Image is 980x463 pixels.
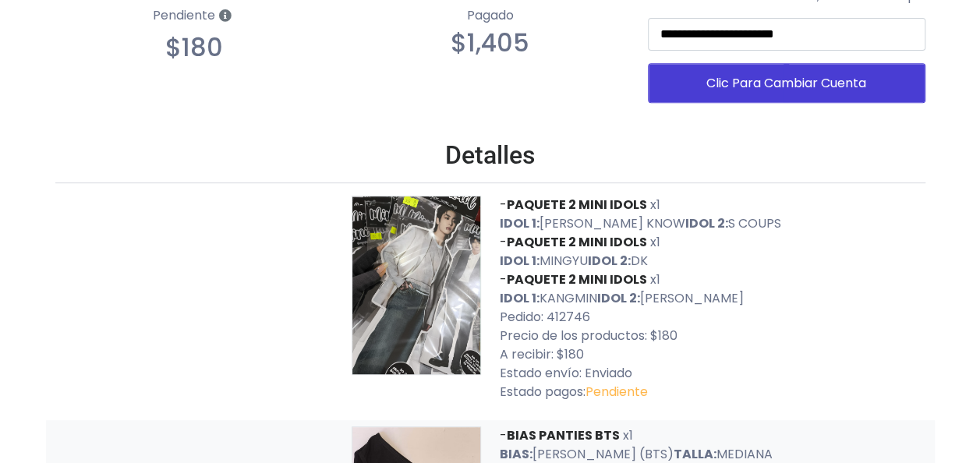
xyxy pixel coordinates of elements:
[490,196,935,414] div: x1 x1 x1
[500,289,925,308] p: KANGMIN [PERSON_NAME]
[597,289,640,307] strong: IDOL 2:
[500,196,650,214] a: -PAQUETE 2 MINI IDOLS
[507,233,647,251] b: PAQUETE 2 MINI IDOLS
[500,214,925,233] p: [PERSON_NAME] KNOW S COUPS
[507,270,647,288] b: PAQUETE 2 MINI IDOLS
[500,426,623,444] a: -BIAS PANTIES BTS
[352,6,629,25] p: Pagado
[352,196,481,374] img: small_1755636912887.png
[674,445,716,463] strong: TALLA:
[588,252,631,270] strong: IDOL 2:
[500,270,650,288] a: -PAQUETE 2 MINI IDOLS
[500,252,540,270] strong: IDOL 1:
[500,214,540,232] strong: IDOL 1:
[507,426,620,444] b: BIAS PANTIES BTS
[55,33,333,62] p: $180
[685,214,728,232] strong: IDOL 2:
[352,28,629,58] p: $1,405
[500,252,925,270] p: MINGYU DK
[500,445,532,463] strong: BIAS:
[55,140,925,170] h2: Detalles
[586,383,648,401] span: Pendiente
[500,233,650,251] a: -PAQUETE 2 MINI IDOLS
[507,196,647,214] b: PAQUETE 2 MINI IDOLS
[648,63,925,103] button: Clic Para Cambiar Cuenta
[500,308,925,401] p: Pedido: 412746 Precio de los productos: $180 A recibir: $180 Estado envío: Enviado Estado pagos:
[500,289,540,307] strong: IDOL 1:
[55,2,333,30] p: Pendiente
